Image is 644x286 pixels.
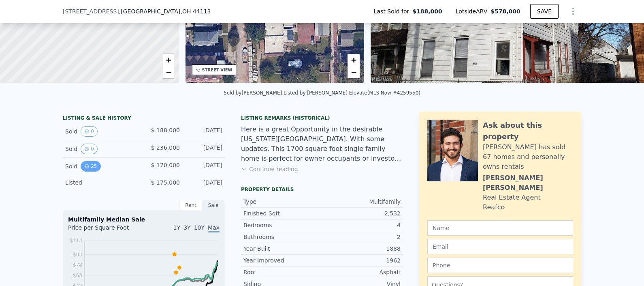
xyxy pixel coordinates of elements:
tspan: $78 [73,262,82,268]
span: $ 236,000 [151,144,180,151]
tspan: $113 [70,238,82,243]
button: SAVE [530,4,559,19]
div: 2,532 [322,209,401,217]
div: 1888 [322,245,401,253]
a: Zoom in [348,54,360,66]
tspan: $93 [73,252,82,258]
button: Show Options [565,3,581,19]
span: 3Y [183,224,190,231]
button: View historical data [81,161,100,172]
div: 1962 [322,256,401,264]
tspan: $63 [73,273,82,278]
div: Rent [179,200,202,211]
div: [DATE] [186,144,222,154]
span: Max [208,224,220,232]
div: 4 [322,221,401,229]
div: Sold [65,161,137,172]
span: 10Y [194,224,205,231]
div: Roof [243,268,322,276]
span: $ 170,000 [151,162,180,168]
div: [PERSON_NAME] [PERSON_NAME] [483,173,573,193]
span: , [GEOGRAPHIC_DATA] [119,7,211,15]
span: $ 188,000 [151,127,180,133]
div: Sale [202,200,225,211]
span: [STREET_ADDRESS] [63,7,119,15]
button: View historical data [81,144,98,154]
a: Zoom out [348,66,360,78]
span: Lotside ARV [456,7,490,15]
span: + [166,55,171,65]
span: + [351,55,356,65]
div: Multifamily [322,198,401,206]
div: Ask about this property [483,120,573,142]
div: Year Improved [243,256,322,264]
span: $ 175,000 [151,179,180,186]
button: Continue reading [241,165,298,173]
div: [DATE] [186,178,222,187]
div: Here is a great Opportunity in the desirable [US_STATE][GEOGRAPHIC_DATA]. With some updates, This... [241,125,403,163]
div: Bedrooms [243,221,322,229]
span: − [166,67,171,77]
div: [DATE] [186,126,222,137]
div: [PERSON_NAME] has sold 67 homes and personally owns rentals [483,142,573,172]
div: 2 [322,233,401,241]
div: Real Estate Agent [483,193,541,202]
div: Listing Remarks (Historical) [241,115,403,121]
div: Year Built [243,245,322,253]
div: Listed [65,178,137,187]
div: Listed by [PERSON_NAME] Elevate (MLS Now #4259550) [284,90,420,96]
div: Type [243,198,322,206]
span: $578,000 [490,8,520,15]
div: Multifamily Median Sale [68,215,220,224]
div: Price per Square Foot [68,224,144,237]
div: Sold [65,144,137,154]
div: Property details [241,186,403,193]
div: Bathrooms [243,233,322,241]
div: Finished Sqft [243,209,322,217]
span: 1Y [173,224,180,231]
input: Name [427,220,573,236]
span: − [351,67,356,77]
div: Reafco [483,202,505,212]
button: View historical data [81,126,98,137]
div: Sold by [PERSON_NAME] . [224,90,284,96]
input: Phone [427,258,573,273]
a: Zoom in [162,54,175,66]
div: Sold [65,126,137,137]
div: Asphalt [322,268,401,276]
div: LISTING & SALE HISTORY [63,115,225,123]
span: , OH 44113 [180,8,211,15]
input: Email [427,239,573,254]
a: Zoom out [162,66,175,78]
div: [DATE] [186,161,222,172]
span: Last Sold for [374,7,413,15]
div: STREET VIEW [202,67,232,73]
span: $188,000 [412,7,442,15]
